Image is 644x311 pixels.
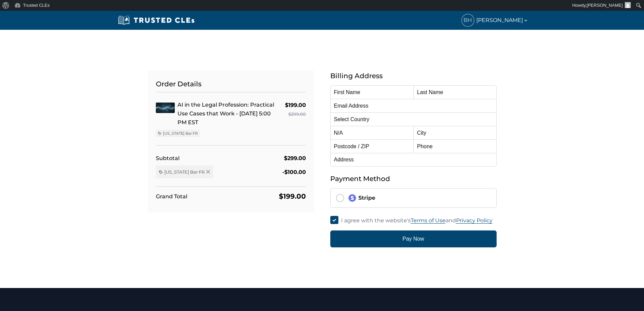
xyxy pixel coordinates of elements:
input: Email Address [330,99,497,112]
a: AI in the Legal Profession: Practical Use Cases that Work - [DATE] 5:00 PM EST [177,102,274,126]
input: stripeStripe [336,194,344,202]
input: Address [330,153,497,166]
img: Trusted CLEs [116,15,197,25]
h5: Order Details [156,79,306,92]
button: Pay Now [330,230,497,247]
span: [PERSON_NAME] [587,3,623,8]
div: Grand Total [156,192,187,201]
input: City [413,126,497,139]
input: Last Name [413,85,497,99]
h5: Payment Method [330,173,497,184]
div: $299.00 [285,110,306,119]
h5: Billing Address [330,70,497,81]
input: First Name [330,85,413,99]
span: I agree with the website's and [341,217,493,224]
a: Terms of Use [411,217,446,224]
div: Stripe [348,194,491,202]
span: [US_STATE] Bar FR [163,131,198,136]
a: Privacy Policy [456,217,493,224]
div: $199.00 [285,101,306,110]
div: Subtotal [156,154,180,163]
input: Postcode / ZIP [330,139,413,153]
div: $199.00 [279,191,306,202]
img: stripe [348,194,356,202]
input: Phone [413,139,497,153]
span: BH [462,14,474,26]
div: -$100.00 [282,168,306,177]
span: [PERSON_NAME] [476,16,528,25]
img: AI in the Legal Profession: Practical Use Cases that Work - 10/15 - 5:00 PM EST [156,103,175,113]
span: [US_STATE] Bar FR [164,169,205,175]
div: $299.00 [284,154,306,163]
